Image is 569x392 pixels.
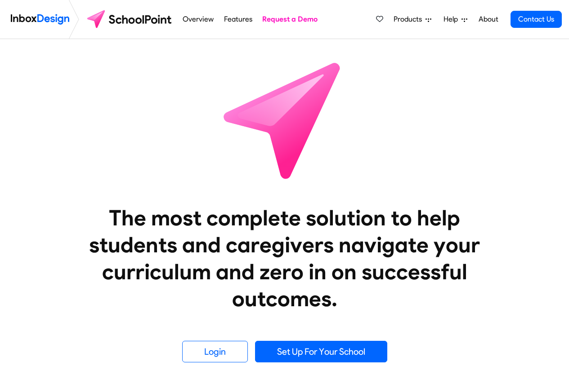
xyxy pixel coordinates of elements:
[83,9,178,30] img: schoolpoint logo
[71,204,498,312] heading: The most complete solution to help students and caregivers navigate your curriculum and zero in o...
[476,10,501,28] a: About
[204,39,366,201] img: icon_schoolpoint.svg
[511,11,562,28] a: Contact Us
[180,10,216,28] a: Overview
[394,14,426,25] span: Products
[440,10,471,28] a: Help
[255,341,387,362] a: Set Up For Your School
[444,14,461,25] span: Help
[182,341,248,362] a: Login
[260,10,320,28] a: Request a Demo
[390,10,435,28] a: Products
[221,10,255,28] a: Features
